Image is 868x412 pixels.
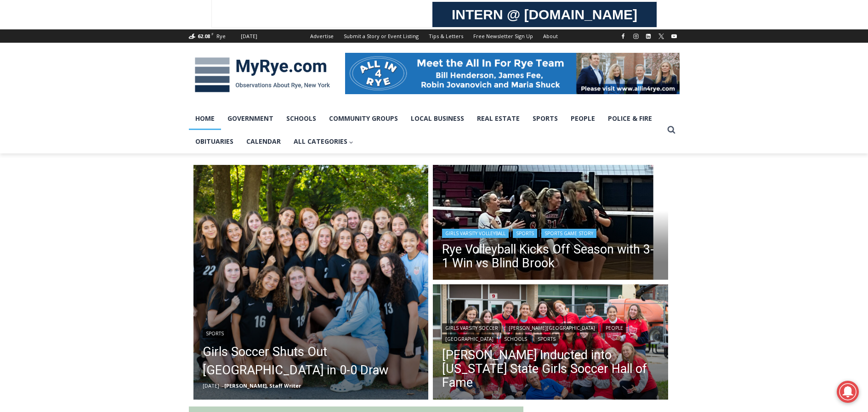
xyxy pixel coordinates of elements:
nav: Secondary Navigation [305,29,563,43]
a: Free Newsletter Sign Up [468,29,538,43]
a: Sports [203,329,227,338]
div: | | | | | [442,322,659,344]
a: Facebook [618,31,629,42]
a: Open Tues. - Sun. [PHONE_NUMBER] [0,92,92,114]
a: [PERSON_NAME] Inducted into [US_STATE] State Girls Soccer Hall of Fame [442,348,659,389]
a: Instagram [630,31,641,42]
a: Obituaries [189,130,240,153]
a: Linkedin [643,31,654,42]
a: [GEOGRAPHIC_DATA] [442,334,497,344]
a: Sports [513,229,537,238]
a: YouTube [669,31,680,42]
span: 62.08 [198,33,210,40]
a: Rye Volleyball Kicks Off Season with 3-1 Win vs Blind Brook [442,243,659,270]
a: Schools [501,334,530,344]
div: Rye [216,32,226,40]
img: MyRye.com [189,51,336,99]
a: About [538,29,563,43]
a: Local Business [404,107,471,130]
a: Girls Varsity Volleyball [442,229,509,238]
a: [PERSON_NAME], Staff Writer [224,382,301,389]
div: | | [442,227,659,238]
a: Read More Girls Soccer Shuts Out Eastchester in 0-0 Draw [193,165,429,400]
a: Community Groups [323,107,404,130]
img: All in for Rye [345,53,680,94]
a: Intern @ [DOMAIN_NAME] [221,89,445,114]
a: Submit a Story or Event Listing [339,29,424,43]
img: (PHOTO: The Rye Volleyball team huddles during the first set against Harrison on Thursday, Octobe... [433,165,668,282]
div: Apply Now <> summer and RHS senior internships available [232,0,434,89]
a: People [564,107,601,130]
a: Government [221,107,280,130]
a: Girls Soccer Shuts Out [GEOGRAPHIC_DATA] in 0-0 Draw [203,343,420,379]
img: (PHOTO: The 2025 Rye Girls Soccer Team surrounding Head Coach Rich Savage after his induction int... [433,284,668,402]
span: – [221,382,224,389]
a: Girls Varsity Soccer [442,323,501,333]
a: Read More Rich Savage Inducted into New York State Girls Soccer Hall of Fame [433,284,668,402]
a: Real Estate [471,107,526,130]
a: Read More Rye Volleyball Kicks Off Season with 3-1 Win vs Blind Brook [433,165,668,282]
a: Schools [280,107,323,130]
span: Open Tues. - Sun. [PHONE_NUMBER] [3,95,90,130]
a: Advertise [305,29,339,43]
div: [DATE] [241,32,257,40]
div: "the precise, almost orchestrated movements of cutting and assembling sushi and [PERSON_NAME] mak... [95,57,135,110]
a: Sports Game Story [541,229,596,238]
a: People [602,323,626,333]
a: Tips & Letters [424,29,468,43]
a: Calendar [240,130,287,153]
button: View Search Form [663,122,680,138]
time: [DATE] [203,382,219,389]
span: F [211,31,214,36]
a: [PERSON_NAME][GEOGRAPHIC_DATA] [505,323,598,333]
a: Police & Fire [601,107,658,130]
a: Sports [526,107,564,130]
a: Home [189,107,221,130]
a: X [656,31,667,42]
span: Intern @ [DOMAIN_NAME] [240,91,426,112]
button: Child menu of All Categories [287,130,360,153]
img: (PHOTO: The Rye Girls Soccer team after their 0-0 draw vs. Eastchester on September 9, 2025. Cont... [193,165,429,400]
nav: Primary Navigation [189,107,663,153]
a: Sports [534,334,559,344]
